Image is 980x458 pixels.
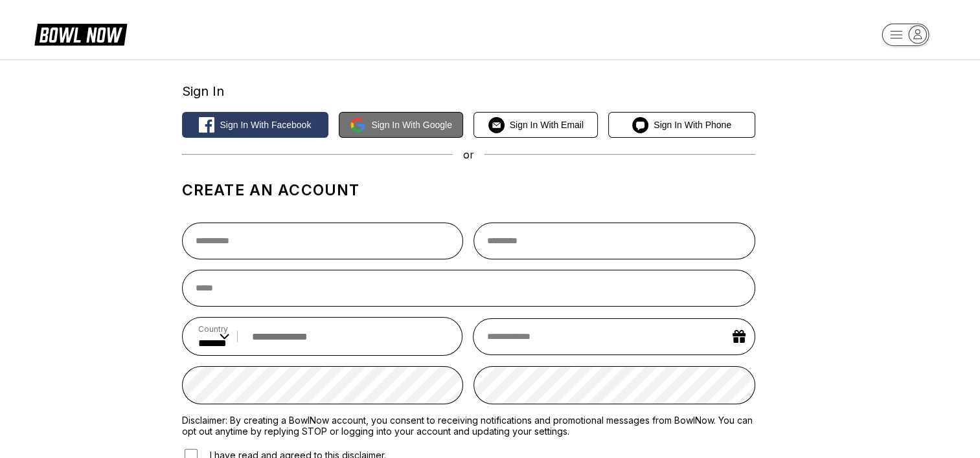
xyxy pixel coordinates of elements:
div: or [182,148,755,161]
span: Sign in with Phone [654,120,731,130]
button: Sign in with Phone [608,112,755,138]
span: Sign in with Facebook [220,120,311,130]
button: Sign in with Google [339,112,463,138]
label: Country [198,324,229,334]
button: Sign in with Email [473,112,598,138]
label: Disclaimer: By creating a BowlNow account, you consent to receiving notifications and promotional... [182,415,755,437]
span: Sign in with Email [510,120,584,130]
h1: Create an account [182,181,755,199]
span: Sign in with Google [371,120,452,130]
div: Sign In [182,83,755,99]
button: Sign in with Facebook [182,112,328,138]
